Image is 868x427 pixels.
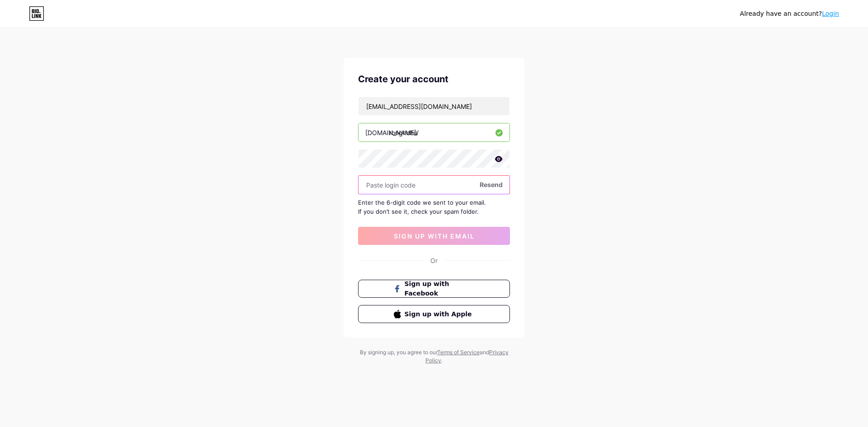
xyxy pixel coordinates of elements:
[359,123,509,141] input: username
[359,97,509,115] input: Email
[740,9,839,19] div: Already have an account?
[358,227,510,245] button: sign up with email
[405,279,475,298] span: Sign up with Facebook
[358,198,510,216] div: Enter the 6-digit code we sent to your email. If you don’t see it, check your spam folder.
[430,256,438,265] div: Or
[357,348,511,365] div: By signing up, you agree to our and .
[358,305,510,323] button: Sign up with Apple
[358,72,510,86] div: Create your account
[822,10,839,17] a: Login
[480,180,503,189] span: Resend
[359,176,509,194] input: Paste login code
[394,232,475,240] span: sign up with email
[405,310,475,319] span: Sign up with Apple
[358,280,510,298] button: Sign up with Facebook
[365,128,419,137] div: [DOMAIN_NAME]/
[437,349,480,356] a: Terms of Service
